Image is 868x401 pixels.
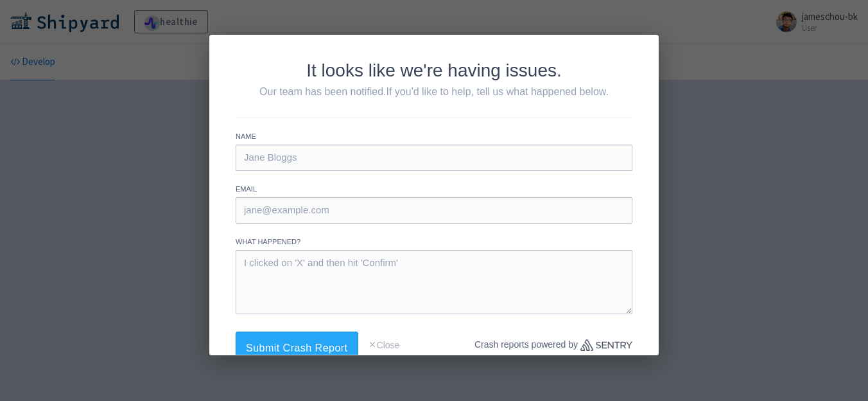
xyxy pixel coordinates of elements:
[236,332,358,365] button: Submit Crash Report
[236,61,632,81] h2: It looks like we're having issues.
[236,236,632,247] label: What happened?
[368,332,400,359] button: Close
[236,131,632,142] label: Name
[236,197,632,224] input: jane@example.com
[236,84,632,100] p: Our team has been notified.
[474,332,632,358] p: Crash reports powered by
[236,145,632,171] input: Jane Bloggs
[580,339,632,351] a: Sentry
[236,184,632,195] label: Email
[386,86,609,97] span: If you'd like to help, tell us what happened below.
